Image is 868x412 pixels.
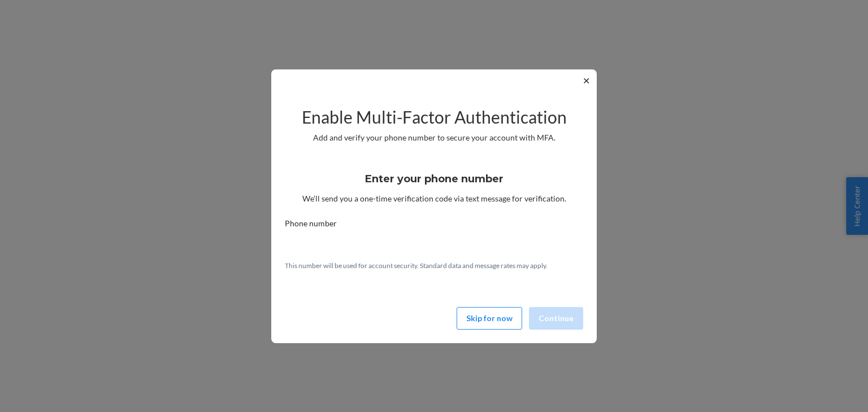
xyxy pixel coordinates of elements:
[285,218,337,234] span: Phone number
[285,261,583,270] p: This number will be used for account security. Standard data and message rates may apply.
[457,307,522,330] button: Skip for now
[365,172,504,186] h3: Enter your phone number
[580,74,592,87] button: ✕
[285,132,583,143] p: Add and verify your phone number to secure your account with MFA.
[285,108,583,126] h2: Enable Multi-Factor Authentication
[529,307,583,330] button: Continue
[285,163,583,204] div: We’ll send you a one-time verification code via text message for verification.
